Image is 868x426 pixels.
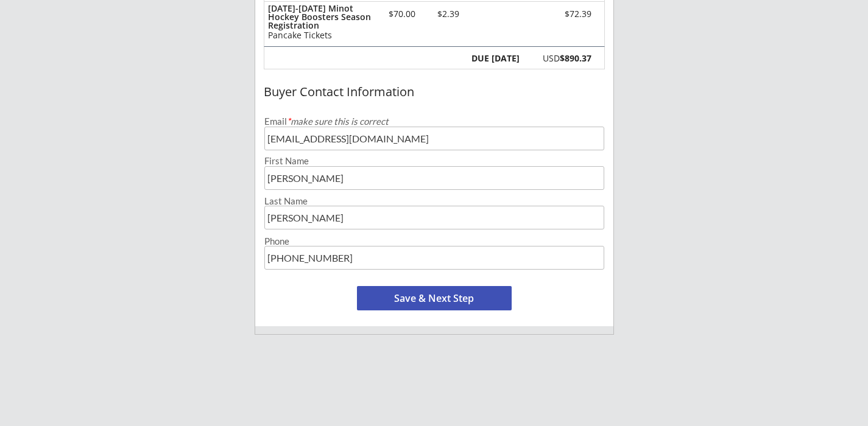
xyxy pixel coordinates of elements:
[287,116,389,127] em: make sure this is correct
[526,54,591,63] div: USD
[264,237,604,246] div: Phone
[264,156,604,166] div: First Name
[268,31,371,40] div: Pancake Tickets
[376,10,428,18] div: $70.00
[264,117,604,126] div: Email
[560,52,591,64] strong: $890.37
[523,10,591,18] div: $72.39
[264,197,604,206] div: Last Name
[357,286,512,310] button: Save & Next Step
[469,54,520,63] div: DUE [DATE]
[268,4,371,30] div: [DATE]-[DATE] Minot Hockey Boosters Season Registration
[264,85,605,99] div: Buyer Contact Information
[428,10,469,18] div: $2.39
